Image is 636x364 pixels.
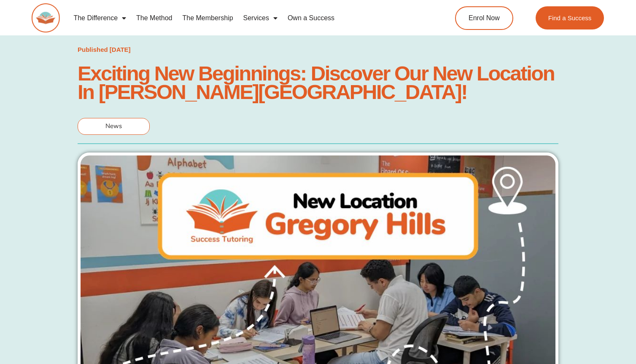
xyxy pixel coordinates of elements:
a: Published [DATE] [78,44,131,56]
a: The Difference [68,8,131,28]
a: The Method [131,8,177,28]
span: Published [78,46,108,53]
a: The Membership [177,8,238,28]
a: Enrol Now [455,6,513,30]
h1: Exciting New Beginnings: Discover Our New Location In [PERSON_NAME][GEOGRAPHIC_DATA]! [78,64,558,101]
iframe: Chat Widget [594,324,636,364]
nav: Menu [68,8,422,28]
span: Enrol Now [469,15,500,21]
a: Services [238,8,283,28]
a: Own a Success [283,8,340,28]
time: [DATE] [110,46,131,53]
span: News [105,122,122,130]
span: Find a Success [548,15,592,21]
a: Find a Success [536,6,604,29]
